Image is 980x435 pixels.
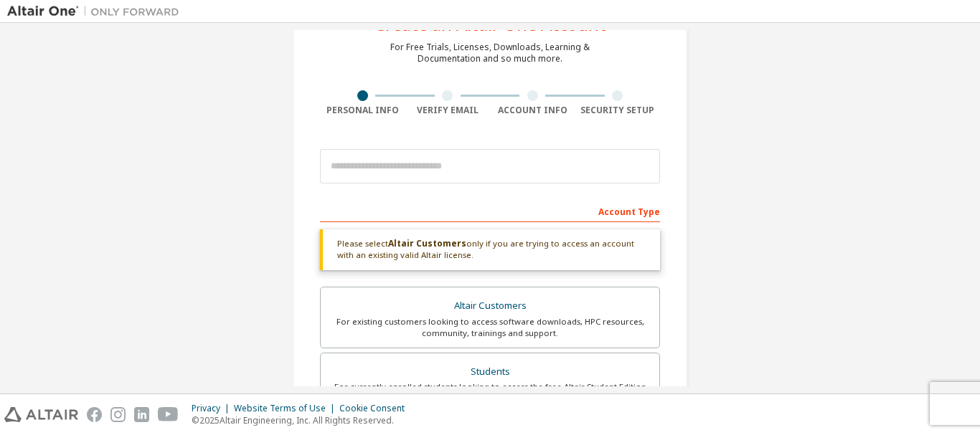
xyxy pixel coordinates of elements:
[390,42,590,64] div: For Free Trials, Licenses, Downloads, Learning & Documentation and so much more.
[110,407,126,422] img: instagram.svg
[320,199,660,222] div: Account Type
[329,381,651,404] div: For currently enrolled students looking to access the free Altair Student Edition bundle and all ...
[388,237,466,249] b: Altair Customers
[7,4,187,19] img: Altair One
[575,105,661,116] div: Security Setup
[158,407,179,422] img: youtube.svg
[87,407,102,422] img: facebook.svg
[4,407,78,422] img: altair_logo.svg
[329,362,651,382] div: Students
[192,414,413,426] p: © 2025 Altair Engineering, Inc. All Rights Reserved.
[134,407,149,422] img: linkedin.svg
[490,105,575,116] div: Account Info
[192,403,234,414] div: Privacy
[339,403,413,414] div: Cookie Consent
[320,229,660,270] div: Please select only if you are trying to access an account with an existing valid Altair license.
[329,296,651,316] div: Altair Customers
[320,105,405,116] div: Personal Info
[405,105,491,116] div: Verify Email
[329,316,651,339] div: For existing customers looking to access software downloads, HPC resources, community, trainings ...
[234,403,339,414] div: Website Terms of Use
[374,16,606,33] div: Create an Altair One Account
